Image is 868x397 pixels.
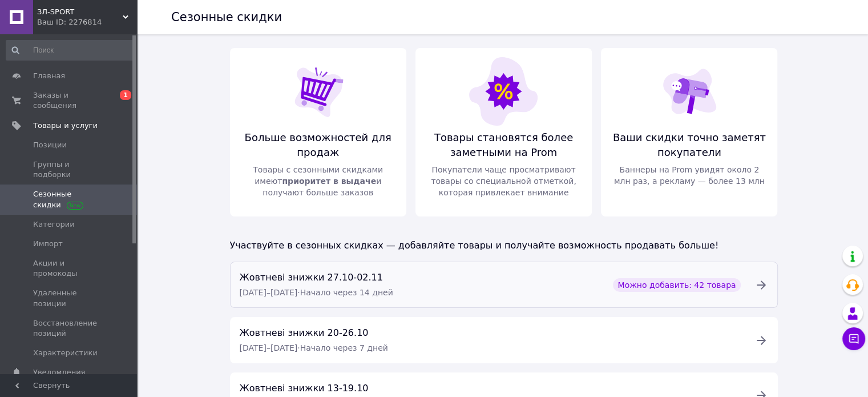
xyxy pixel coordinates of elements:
span: Восстановление позиций [33,318,106,339]
span: 1 [120,90,131,100]
span: Участвуйте в сезонных скидках — добавляйте товары и получайте возможность продавать больше! [230,240,719,251]
span: · Начало через 14 дней [297,288,393,297]
span: Группы и подборки [33,159,106,180]
h1: Сезонные скидки [171,10,282,24]
span: [DATE] – [DATE] [240,288,298,297]
span: Товары становятся более заметными на Prom [425,130,583,159]
span: Заказы и сообщения [33,90,106,111]
span: Можно добавить: 42 товара [617,279,736,291]
span: [DATE] – [DATE] [240,343,298,352]
span: Больше возможностей для продаж [239,130,397,159]
span: приоритет в выдаче [282,177,376,186]
input: Поиск [6,40,135,61]
span: Уведомления [33,367,85,378]
button: Чат с покупателем [842,327,865,350]
span: Жовтневі знижки 20-26.10 [240,327,369,338]
span: Категории [33,219,75,230]
span: · Начало через 7 дней [297,343,388,352]
a: Жовтневі знижки 27.10-02.11[DATE]–[DATE]·Начало через 14 днейМожно добавить: 42 товара [230,262,778,308]
a: Жовтневі знижки 20-26.10[DATE]–[DATE]·Начало через 7 дней [230,317,778,363]
span: Удаленные позиции [33,288,106,308]
span: Главная [33,71,65,81]
span: ЗЛ-SPORT [37,7,123,17]
span: Акции и промокоды [33,258,106,279]
span: Товары с сезонными скидками имеют и получают больше заказов [239,164,397,198]
span: Баннеры на Prom увидят около 2 млн раз, а рекламу — более 13 млн [610,164,768,187]
span: Импорт [33,239,63,249]
span: Жовтневі знижки 13-19.10 [240,383,369,394]
div: Ваш ID: 2276814 [37,17,137,27]
span: Ваши скидки точно заметят покупатели [610,130,768,159]
span: Жовтневі знижки 27.10-02.11 [240,272,383,283]
span: Позиции [33,140,67,150]
span: Покупатели чаще просматривают товары со специальной отметкой, которая привлекает внимание [425,164,583,198]
span: Товары и услуги [33,121,98,131]
span: Характеристики [33,348,98,358]
span: Сезонные скидки [33,189,106,210]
